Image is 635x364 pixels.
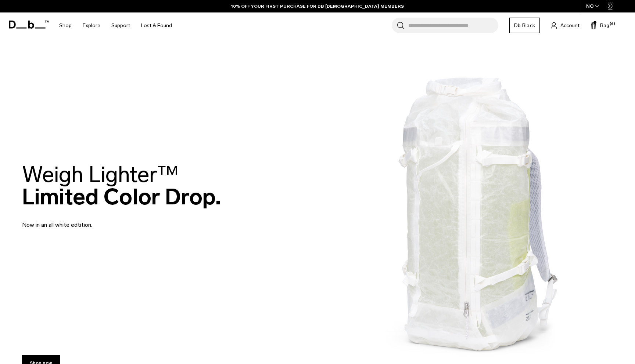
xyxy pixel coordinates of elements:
span: (6) [610,21,615,27]
a: Explore [83,12,100,39]
nav: Main Navigation [54,12,177,39]
a: Db Black [509,18,540,33]
p: Now in an all white edtition. [22,212,198,229]
span: Weigh Lighter™ [22,161,179,188]
a: Support [111,12,130,39]
a: Lost & Found [141,12,172,39]
span: Account [560,22,580,29]
a: Shop [59,12,72,39]
h2: Limited Color Drop. [22,163,221,208]
span: Bag [600,22,609,29]
button: Bag (6) [591,21,609,30]
a: Account [551,21,580,30]
a: 10% OFF YOUR FIRST PURCHASE FOR DB [DEMOGRAPHIC_DATA] MEMBERS [231,3,404,10]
